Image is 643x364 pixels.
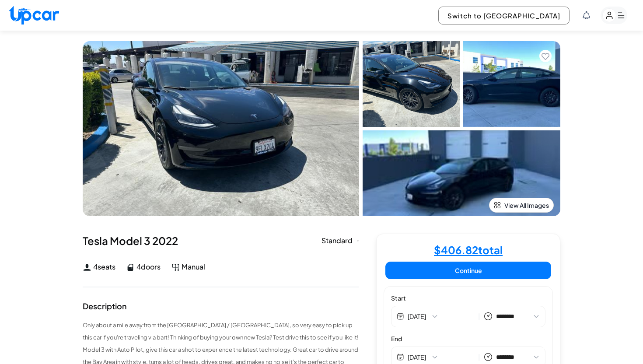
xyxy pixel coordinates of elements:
div: Tesla Model 3 2022 [83,234,359,248]
h4: $ 406.82 total [434,245,503,255]
span: 4 doors [136,262,161,272]
button: Switch to [GEOGRAPHIC_DATA] [438,7,570,24]
label: Start [391,294,545,302]
img: Upcar Logo [9,6,59,24]
img: Car [83,41,359,216]
div: Standard [321,235,359,246]
span: View All Images [504,201,549,210]
span: | [478,311,480,322]
span: | [478,352,480,362]
button: [DATE] [408,353,475,361]
span: 4 seats [93,262,115,272]
img: Car Image 1 [363,41,460,127]
img: Car Image 3 [363,130,560,216]
button: View All Images [489,198,554,213]
button: Add to favorites [539,50,552,62]
button: [DATE] [408,312,475,321]
button: Continue [385,262,551,279]
img: Car Image 2 [463,41,560,127]
div: Description [83,302,127,310]
img: view-all [494,202,501,209]
label: End [391,334,545,343]
span: Manual [182,262,205,272]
